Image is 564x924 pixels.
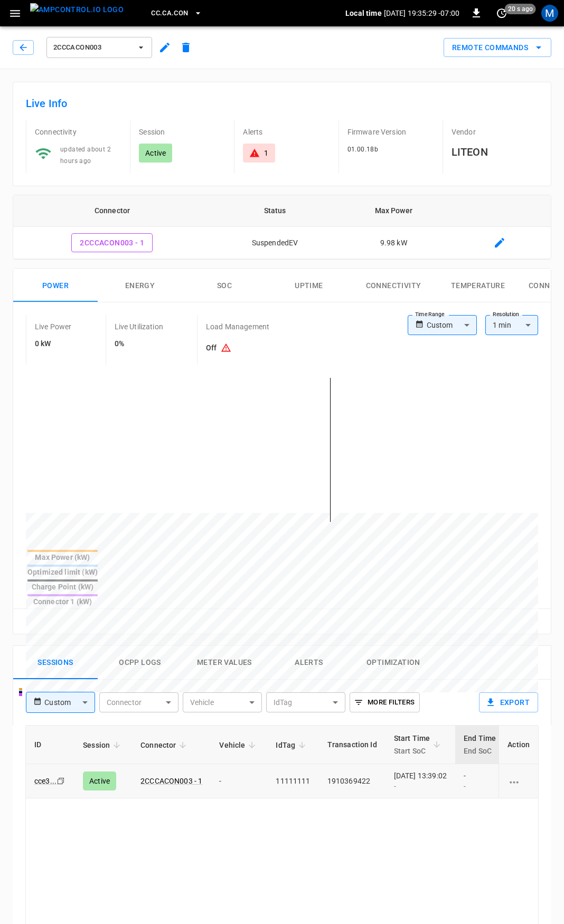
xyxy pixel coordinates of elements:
[206,321,269,332] p: Load Management
[384,8,459,18] p: [DATE] 19:35:29 -07:00
[464,732,510,757] span: End TimeEnd SoC
[211,227,339,260] td: SuspendedEV
[26,95,538,112] h6: Live Info
[13,646,98,680] button: Sessions
[115,321,163,332] p: Live Utilization
[493,5,510,22] button: set refresh interval
[211,195,339,227] th: Status
[394,732,444,757] span: Start TimeStart SoC
[267,269,351,302] button: Uptime
[53,42,131,54] span: 2CCCACON003
[347,127,434,137] p: Firmware Version
[145,148,166,158] p: Active
[206,338,269,358] h6: Off
[452,127,538,137] p: Vendor
[35,321,72,332] p: Live Power
[464,732,496,757] div: End Time
[13,195,211,227] th: Connector
[415,310,445,319] label: Time Range
[219,739,259,751] span: Vehicle
[35,127,121,137] p: Connectivity
[350,692,420,712] button: More Filters
[319,726,386,764] th: Transaction Id
[436,269,520,302] button: Temperature
[464,745,496,757] p: End SoC
[444,38,551,58] button: Remote Commands
[182,646,267,680] button: Meter Values
[44,692,95,712] div: Custom
[351,269,436,302] button: Connectivity
[46,37,152,58] button: 2CCCACON003
[98,269,182,302] button: Energy
[267,646,351,680] button: Alerts
[276,739,309,751] span: IdTag
[147,3,206,24] button: CC.CA.CON
[151,7,188,20] span: CC.CA.CON
[217,338,236,358] button: Existing capacity schedules won’t take effect because Load Management is turned off. To activate ...
[485,315,538,335] div: 1 min
[139,127,225,137] p: Session
[115,338,163,350] h6: 0%
[30,3,124,16] img: ampcontrol.io logo
[493,310,519,319] label: Resolution
[26,726,74,764] th: ID
[347,146,379,153] span: 01.00.18b
[505,4,536,14] span: 20 s ago
[394,745,430,757] p: Start SoC
[83,739,124,751] span: Session
[35,338,72,350] h6: 0 kW
[541,5,558,22] div: profile-icon
[339,227,448,260] td: 9.98 kW
[339,195,448,227] th: Max Power
[394,732,430,757] div: Start Time
[98,646,182,680] button: Ocpp logs
[452,144,538,160] h6: LITEON
[507,776,530,786] div: charging session options
[479,692,538,712] button: Export
[345,8,382,18] p: Local time
[351,646,436,680] button: Optimization
[71,233,153,253] button: 2CCCACON003 - 1
[427,315,477,335] div: Custom
[264,148,268,158] div: 1
[140,739,190,751] span: Connector
[13,195,551,260] table: connector table
[13,269,98,302] button: Power
[499,726,538,764] th: Action
[243,127,330,137] p: Alerts
[182,269,267,302] button: SOC
[444,38,551,58] div: remote commands options
[60,146,111,165] span: updated about 2 hours ago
